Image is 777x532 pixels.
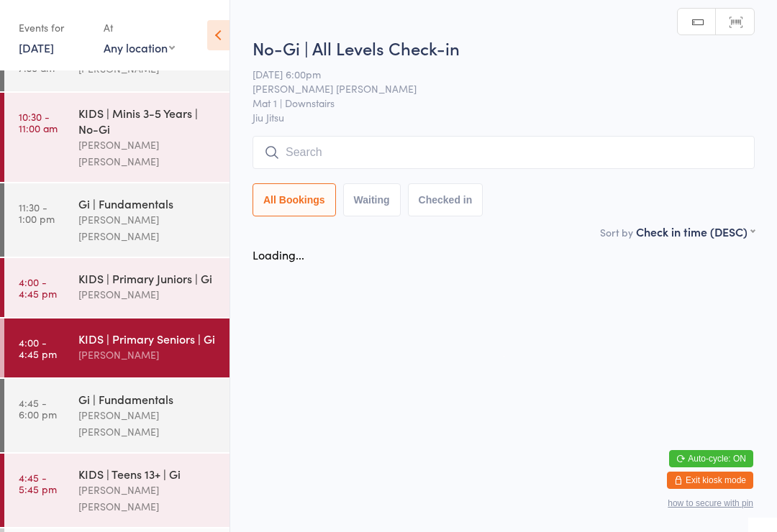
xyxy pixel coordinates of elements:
[253,81,732,96] span: [PERSON_NAME] [PERSON_NAME]
[253,247,304,262] div: Loading...
[78,270,217,286] div: KIDS | Primary Juniors | Gi
[78,347,217,363] div: [PERSON_NAME]
[19,201,55,224] time: 11:30 - 1:00 pm
[78,331,217,347] div: KIDS | Primary Seniors | Gi
[669,450,753,467] button: Auto-cycle: ON
[78,407,217,440] div: [PERSON_NAME] [PERSON_NAME]
[4,454,230,527] a: 4:45 -5:45 pmKIDS | Teens 13+ | Gi[PERSON_NAME] [PERSON_NAME]
[343,183,401,216] button: Waiting
[408,183,483,216] button: Checked in
[78,391,217,407] div: Gi | Fundamentals
[19,50,55,73] time: 6:00 - 7:30 am
[19,111,58,134] time: 10:30 - 11:00 am
[19,276,57,299] time: 4:00 - 4:45 pm
[636,224,755,239] div: Check in time (DESC)
[78,286,217,303] div: [PERSON_NAME]
[78,196,217,211] div: Gi | Fundamentals
[104,16,175,40] div: At
[19,472,57,495] time: 4:45 - 5:45 pm
[253,136,755,169] input: Search
[104,40,175,55] div: Any location
[253,183,336,216] button: All Bookings
[19,16,89,40] div: Events for
[78,105,217,137] div: KIDS | Minis 3-5 Years | No-Gi
[19,40,54,55] a: [DATE]
[78,211,217,244] div: [PERSON_NAME] [PERSON_NAME]
[19,397,57,420] time: 4:45 - 6:00 pm
[4,183,230,257] a: 11:30 -1:00 pmGi | Fundamentals[PERSON_NAME] [PERSON_NAME]
[253,67,732,81] span: [DATE] 6:00pm
[600,225,633,239] label: Sort by
[667,472,753,489] button: Exit kiosk mode
[19,336,57,359] time: 4:00 - 4:45 pm
[4,379,230,452] a: 4:45 -6:00 pmGi | Fundamentals[PERSON_NAME] [PERSON_NAME]
[4,258,230,317] a: 4:00 -4:45 pmKIDS | Primary Juniors | Gi[PERSON_NAME]
[4,93,230,182] a: 10:30 -11:00 amKIDS | Minis 3-5 Years | No-Gi[PERSON_NAME] [PERSON_NAME]
[78,137,217,170] div: [PERSON_NAME] [PERSON_NAME]
[78,482,217,515] div: [PERSON_NAME] [PERSON_NAME]
[668,498,753,508] button: how to secure with pin
[253,110,755,124] span: Jiu Jitsu
[4,318,230,377] a: 4:00 -4:45 pmKIDS | Primary Seniors | Gi[PERSON_NAME]
[78,466,217,482] div: KIDS | Teens 13+ | Gi
[253,36,755,60] h2: No-Gi | All Levels Check-in
[253,96,732,110] span: Mat 1 | Downstairs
